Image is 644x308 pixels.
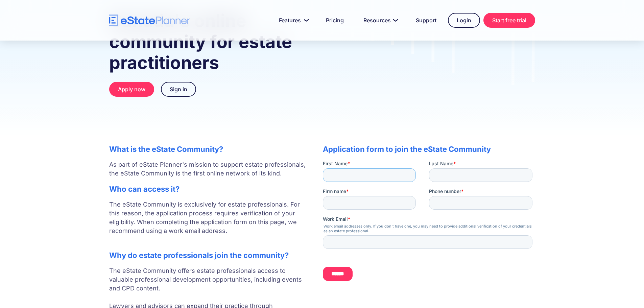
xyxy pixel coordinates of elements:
[408,14,445,27] a: Support
[161,82,196,97] a: Sign in
[109,251,309,260] h2: Why do estate professionals join the community?
[109,10,292,73] strong: Canada's online community for estate practitioners
[109,15,190,26] a: home
[448,13,480,28] a: Login
[109,145,309,153] h2: What is the eState Community?
[271,14,314,27] a: Features
[318,14,352,27] a: Pricing
[323,160,535,287] iframe: Form 0
[109,200,309,244] p: The eState Community is exclusively for estate professionals. For this reason, the application pr...
[483,13,535,28] a: Start free trial
[109,82,154,97] a: Apply now
[109,185,309,193] h2: Who can access it?
[109,160,309,178] p: As part of eState Planner's mission to support estate professionals, the eState Community is the ...
[355,14,404,27] a: Resources
[323,145,535,153] h2: Application form to join the eState Community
